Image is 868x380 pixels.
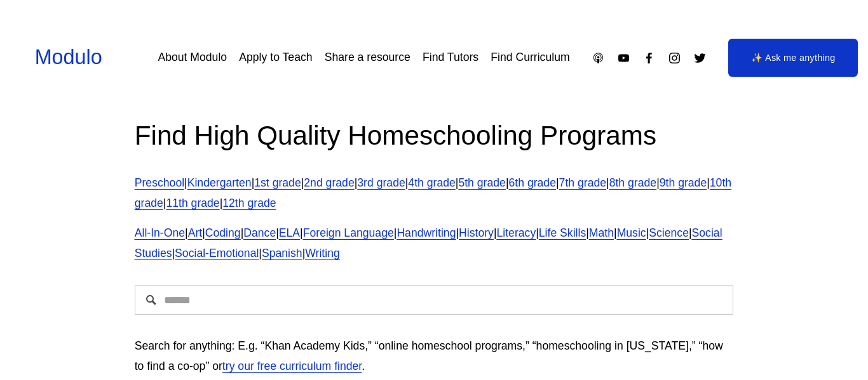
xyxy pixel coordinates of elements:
p: | | | | | | | | | | | | | | | | [135,223,734,264]
a: Find Curriculum [491,46,569,69]
a: 6th grade [509,176,556,189]
a: 11th grade [166,197,219,209]
a: ✨ Ask me anything [728,39,858,77]
a: 4th grade [408,176,455,189]
a: Apple Podcasts [592,51,605,65]
input: Search [135,285,734,315]
a: Math [589,226,614,239]
a: Modulo [35,46,102,69]
a: Spanish [262,247,302,259]
a: Share a resource [325,46,410,69]
a: 7th grade [559,176,606,189]
a: 5th grade [458,176,505,189]
a: Coding [205,226,241,239]
a: Instagram [668,51,681,65]
a: Find Tutors [423,46,478,69]
a: Facebook [642,51,656,65]
a: Music [617,226,646,239]
a: YouTube [617,51,630,65]
p: Search for anything: E.g. “Khan Academy Kids,” “online homeschool programs,” “homeschooling in [U... [135,336,734,377]
a: Social-Emotional [175,247,259,259]
a: Art [188,226,203,239]
a: Writing [305,247,340,259]
a: Apply to Teach [239,46,312,69]
a: About Modulo [158,46,227,69]
a: 3rd grade [357,176,405,189]
a: ELA [279,226,300,239]
a: 2nd grade [304,176,354,189]
a: Social Studies [135,226,722,259]
a: 8th grade [609,176,656,189]
a: Foreign Language [303,226,394,239]
a: Handwriting [397,226,456,239]
p: | | | | | | | | | | | | | [135,173,734,214]
a: Kindergarten [187,176,252,189]
a: Life Skills [539,226,586,239]
a: try our free curriculum finder [222,360,362,372]
a: All-In-One [135,226,185,239]
a: Dance [243,226,276,239]
h2: Find High Quality Homeschooling Programs [135,118,734,153]
a: 9th grade [660,176,707,189]
a: 1st grade [254,176,301,189]
a: 12th grade [222,197,276,209]
a: Science [649,226,689,239]
a: History [459,226,494,239]
a: Twitter [693,51,707,65]
a: 10th grade [135,176,731,209]
a: Preschool [135,176,184,189]
a: Literacy [496,226,536,239]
